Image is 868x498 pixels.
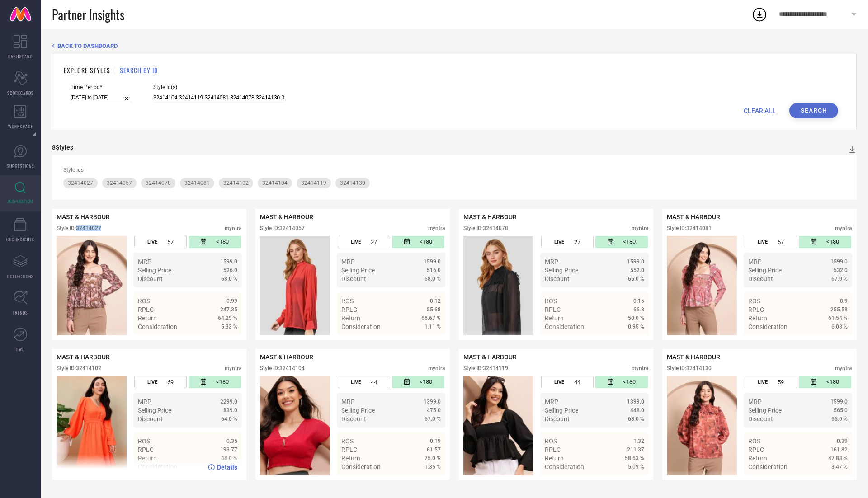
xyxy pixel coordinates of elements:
span: 0.15 [633,298,644,304]
div: myntra [225,225,242,231]
span: Discount [748,275,773,282]
a: Details [818,479,848,487]
span: 32414102 [223,180,249,186]
span: 516.0 [427,267,441,273]
span: Details [624,339,644,347]
span: Consideration [138,323,177,330]
div: Number of days since the style was first listed on the platform [189,236,241,248]
div: myntra [835,225,852,231]
span: 526.0 [223,267,237,273]
span: LIVE [554,379,564,385]
span: 27 [574,239,580,245]
span: Details [420,479,441,487]
span: 1399.0 [627,399,644,405]
span: LIVE [351,239,361,245]
a: Details [208,464,237,471]
span: 68.0 % [221,276,237,282]
span: LIVE [758,239,768,245]
span: MRP [138,398,151,405]
div: Number of days the style has been live on the platform [745,236,797,248]
span: <180 [826,238,839,246]
a: Details [615,339,644,347]
span: <180 [623,378,636,386]
span: 247.35 [220,306,237,313]
span: 1599.0 [830,399,848,405]
span: 0.19 [430,438,441,444]
span: <180 [420,238,432,246]
div: Number of days the style has been live on the platform [541,376,593,388]
div: Number of days since the style was first listed on the platform [799,236,851,248]
span: MAST & HARBOUR [260,213,313,221]
span: 66.8 [633,306,644,313]
span: Selling Price [138,267,171,274]
span: Details [217,464,237,471]
div: Style ID: 32414027 [57,225,101,231]
span: 57 [778,239,784,245]
button: Search [789,103,838,118]
span: Selling Price [748,267,782,274]
span: Consideration [545,463,584,470]
div: Number of days the style has been live on the platform [338,376,390,388]
div: myntra [632,365,649,371]
div: Number of days the style has been live on the platform [134,236,186,248]
span: COLLECTIONS [7,273,34,280]
span: LIVE [554,239,564,245]
span: Return [138,315,157,322]
img: Style preview image [57,236,127,335]
span: MAST & HARBOUR [260,353,313,361]
span: Selling Price [341,267,375,274]
span: <180 [623,238,636,246]
span: MAST & HARBOUR [57,353,110,361]
span: 57 [167,239,174,245]
img: Style preview image [260,376,330,475]
div: Style Ids [63,167,845,173]
span: 532.0 [834,267,848,273]
span: WORKSPACE [8,123,33,130]
span: 67.0 % [831,276,848,282]
span: INSPIRATION [8,198,33,205]
span: Details [420,339,441,347]
span: ROS [341,437,354,445]
div: Open download list [751,6,768,23]
div: Number of days since the style was first listed on the platform [392,236,444,248]
a: Details [208,339,237,347]
div: myntra [632,225,649,231]
div: Click to view image [260,236,330,335]
span: 0.12 [430,298,441,304]
span: 61.57 [427,446,441,453]
span: Selling Price [138,407,171,414]
span: ROS [748,297,760,305]
span: 64.29 % [218,315,237,321]
span: 27 [371,239,377,245]
span: <180 [216,238,229,246]
span: RPLC [341,306,357,313]
span: RPLC [748,446,764,453]
div: Number of days the style has been live on the platform [134,376,186,388]
span: 32414081 [184,180,210,186]
img: Style preview image [57,376,127,475]
span: 3.47 % [831,464,848,470]
span: Time Period* [71,84,133,90]
span: Details [827,479,848,487]
div: Number of days since the style was first listed on the platform [392,376,444,388]
span: 44 [574,379,580,385]
a: Details [818,339,848,347]
span: MAST & HARBOUR [667,213,720,221]
span: <180 [420,378,432,386]
span: RPLC [545,446,561,453]
div: Number of days since the style was first listed on the platform [799,376,851,388]
div: 8 Styles [52,144,73,151]
span: 161.82 [830,446,848,453]
span: 32414104 [262,180,288,186]
span: 68.0 % [425,276,441,282]
span: 32414027 [68,180,93,186]
div: Click to view image [667,236,737,335]
div: Click to view image [57,236,127,335]
span: Selling Price [748,407,782,414]
div: myntra [428,365,445,371]
span: 1.35 % [425,464,441,470]
span: 32414119 [301,180,326,186]
div: Style ID: 32414102 [57,365,101,371]
span: Return [341,455,360,462]
input: Enter comma separated style ids e.g. 12345, 67890 [153,93,284,103]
